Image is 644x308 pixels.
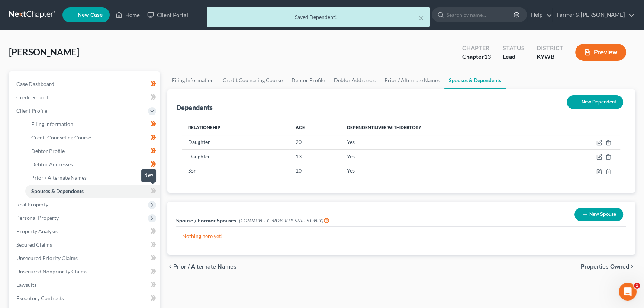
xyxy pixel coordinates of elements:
[182,120,289,135] th: Relationship
[16,201,48,208] span: Real Property
[31,134,91,141] span: Credit Counseling Course
[341,150,548,164] td: Yes
[503,52,525,61] div: Lead
[25,158,160,171] a: Debtor Addresses
[537,44,563,52] div: District
[16,94,48,100] span: Credit Report
[329,71,380,89] a: Debtor Addresses
[10,278,160,292] a: Lawsuits
[31,188,84,194] span: Spouses & Dependents
[16,81,54,87] span: Case Dashboard
[176,103,213,112] div: Dependents
[341,135,548,149] td: Yes
[574,208,623,221] button: New Spouse
[10,238,160,251] a: Secured Claims
[9,46,79,57] span: [PERSON_NAME]
[289,135,341,149] td: 20
[16,295,64,301] span: Executory Contracts
[10,225,160,238] a: Property Analysis
[10,265,160,278] a: Unsecured Nonpriority Claims
[182,150,289,164] td: Daughter
[167,264,236,270] button: chevron_left Prior / Alternate Names
[25,118,160,131] a: Filing Information
[167,71,218,89] a: Filing Information
[16,255,78,261] span: Unsecured Priority Claims
[16,108,47,114] span: Client Profile
[16,228,58,234] span: Property Analysis
[31,121,73,127] span: Filing Information
[581,264,635,270] button: Properties Owned chevron_right
[289,150,341,164] td: 13
[239,218,329,224] span: (COMMUNITY PROPERTY STATES ONLY)
[341,164,548,178] td: Yes
[10,251,160,265] a: Unsecured Priority Claims
[176,217,236,224] span: Spouse / Former Spouses
[289,164,341,178] td: 10
[182,232,620,240] p: Nothing here yet!
[167,264,173,270] i: chevron_left
[380,71,444,89] a: Prior / Alternate Names
[16,215,59,221] span: Personal Property
[182,164,289,178] td: Son
[444,71,506,89] a: Spouses & Dependents
[16,282,36,288] span: Lawsuits
[289,120,341,135] th: Age
[575,44,626,61] button: Preview
[537,52,563,61] div: KYWB
[484,53,491,60] span: 13
[25,131,160,144] a: Credit Counseling Course
[182,135,289,149] td: Daughter
[25,171,160,185] a: Prior / Alternate Names
[341,120,548,135] th: Dependent lives with debtor?
[462,52,491,61] div: Chapter
[16,268,87,275] span: Unsecured Nonpriority Claims
[619,283,637,301] iframe: Intercom live chat
[567,95,623,109] button: New Dependent
[629,264,635,270] i: chevron_right
[634,283,640,289] span: 1
[581,264,629,270] span: Properties Owned
[31,174,87,181] span: Prior / Alternate Names
[218,71,287,89] a: Credit Counseling Course
[213,13,424,21] div: Saved Dependent!
[16,241,52,248] span: Secured Claims
[141,169,156,182] div: New
[173,264,236,270] span: Prior / Alternate Names
[10,91,160,104] a: Credit Report
[25,185,160,198] a: Spouses & Dependents
[10,77,160,91] a: Case Dashboard
[31,161,73,167] span: Debtor Addresses
[31,148,65,154] span: Debtor Profile
[287,71,329,89] a: Debtor Profile
[25,144,160,158] a: Debtor Profile
[462,44,491,52] div: Chapter
[503,44,525,52] div: Status
[419,13,424,22] button: ×
[10,292,160,305] a: Executory Contracts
